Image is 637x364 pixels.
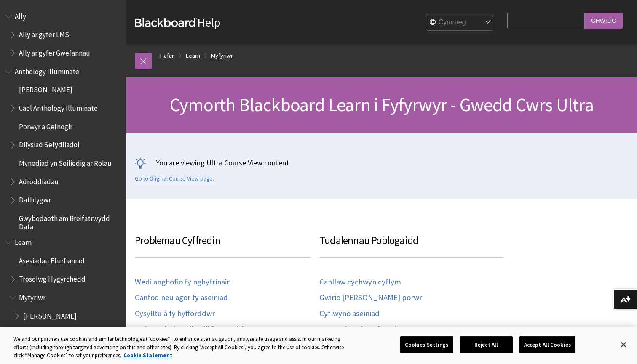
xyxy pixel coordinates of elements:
[319,277,401,287] a: Canllaw cychwyn cyflym
[19,120,72,131] span: Porwyr a Gefnogir
[186,50,200,61] a: Learn
[19,83,72,94] span: [PERSON_NAME]
[135,293,228,303] a: Canfod neu agor fy aseiniad
[585,13,623,29] input: Chwilio
[5,9,121,60] nav: Book outline for Anthology Ally Help
[135,233,311,258] h3: Problemau Cyffredin
[135,277,230,287] a: Wedi anghofio fy nghyfrinair
[400,336,453,353] button: Cookies Settings
[614,335,633,354] button: Close
[19,101,98,112] span: Cael Anthology Illuminate
[19,28,69,39] span: Ally ar gyfer LMS
[123,352,172,359] a: More information about your privacy, opens in a new tab
[319,324,405,334] a: Cymorth gyda SafeAssign
[19,46,90,57] span: Ally ar gyfer Gwefannau
[319,309,380,319] a: Cyflwyno aseiniad
[15,64,79,76] span: Anthology Illuminate
[19,290,45,302] span: Myfyriwr
[426,14,494,31] select: Site Language Selector
[135,18,197,27] strong: Blackboard
[135,324,248,334] a: Help, rydw i wedi colli fy ngwaith!
[15,235,32,247] span: Learn
[5,64,121,231] nav: Book outline for Anthology Illuminate
[319,233,504,258] h3: Tudalennau Poblogaidd
[460,336,513,353] button: Reject All
[135,15,220,30] a: BlackboardHelp
[15,9,26,21] span: Ally
[19,138,80,149] span: Dilysiad Sefydliadol
[135,175,214,183] a: Go to Original Course View page.
[19,254,85,265] span: Asesiadau Ffurfiannol
[13,335,351,360] div: We and our partners use cookies and similar technologies (“cookies”) to enhance site navigation, ...
[135,157,629,168] p: You are viewing Ultra Course View content
[170,93,594,116] span: Cymorth Blackboard Learn i Fyfyrwyr - Gwedd Cwrs Ultra
[19,211,120,231] span: Gwybodaeth am Breifatrwydd Data
[160,50,175,61] a: Hafan
[19,175,59,186] span: Adroddiadau
[211,50,233,61] a: Myfyriwr
[319,293,422,303] a: Gwirio [PERSON_NAME] porwr
[23,309,77,320] span: [PERSON_NAME]
[19,156,112,167] span: Mynediad yn Seiliedig ar Rolau
[519,336,575,353] button: Accept All Cookies
[135,309,215,319] a: Cysylltu â fy hyfforddwr
[19,193,51,205] span: Datblygwr
[19,272,86,284] span: Trosolwg Hygyrchedd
